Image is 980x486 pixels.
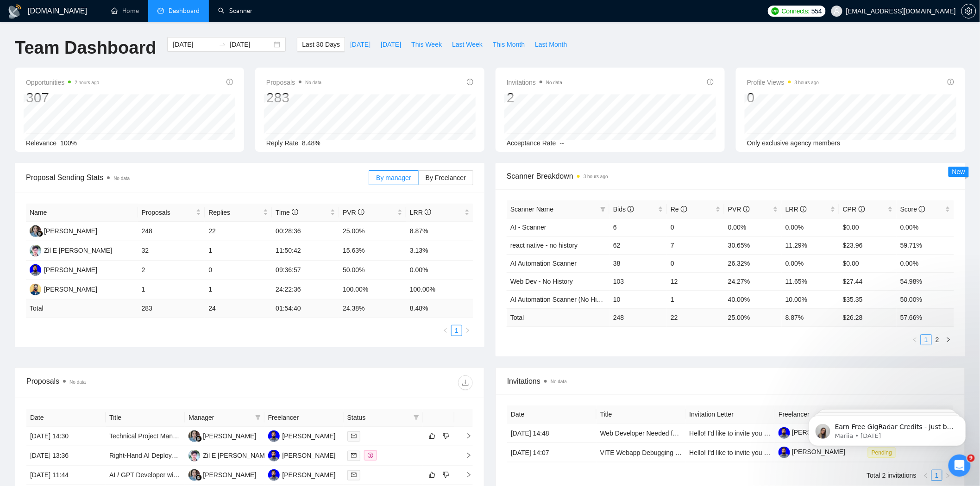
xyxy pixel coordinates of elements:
button: download [458,375,473,390]
a: 1 [452,325,462,336]
div: [PERSON_NAME] [44,284,97,294]
button: right [462,325,473,336]
div: 307 [26,89,99,106]
a: VITE Webapp Debugging and Fixes [600,449,704,456]
a: [PERSON_NAME] [779,448,845,455]
div: [PERSON_NAME] [283,431,336,441]
li: 1 [921,334,932,345]
span: Invitations [507,375,954,387]
img: SL [188,469,200,481]
span: swap-right [219,41,226,48]
button: [DATE] [345,37,376,52]
td: 30.65% [724,236,782,254]
a: HA[PERSON_NAME] [30,266,97,273]
span: Dashboard [169,7,200,15]
td: 22 [667,308,724,326]
div: 283 [266,89,321,106]
a: SL[PERSON_NAME] [188,471,256,478]
button: setting [961,4,976,19]
td: 103 [609,272,667,290]
td: 100.00% [339,280,406,299]
a: 2 [932,335,942,345]
td: 6 [609,218,667,236]
td: 10.00% [782,290,839,308]
span: filter [598,202,608,216]
span: No data [69,380,86,385]
span: Replies [208,207,261,218]
button: right [942,470,954,481]
span: Scanner Breakdown [507,170,954,182]
td: $0.00 [839,254,897,272]
a: AI Automation Scanner (No History) [510,296,613,303]
a: SL[PERSON_NAME] [30,227,97,234]
th: Freelancer [264,409,344,427]
th: Title [106,409,185,427]
a: AI Automation Scanner [510,260,577,267]
td: 0.00% [724,218,782,236]
td: AI / GPT Developer with API Integration Skills for Market Research Automation [106,466,185,485]
span: info-circle [681,206,687,212]
a: AI - Scanner [510,224,547,231]
div: [PERSON_NAME] [203,431,256,441]
li: Previous Page [440,325,451,336]
th: Replies [205,204,272,222]
td: 26.32% [724,254,782,272]
td: 248 [138,222,205,241]
span: CPR [843,206,865,213]
span: filter [414,415,419,420]
td: 24.27% [724,272,782,290]
span: Proposals [266,77,321,88]
span: -- [560,139,564,147]
td: $0.00 [839,218,897,236]
a: HA[PERSON_NAME] [268,451,336,459]
span: No data [551,379,567,384]
li: 1 [931,470,942,481]
td: 15.63% [339,241,406,261]
td: Total [26,299,138,318]
td: 22 [205,222,272,241]
a: homeHome [111,7,139,15]
span: mail [351,453,357,458]
td: 1 [205,241,272,261]
button: Last Month [530,37,572,52]
span: Last Week [452,39,483,50]
time: 2 hours ago [75,80,99,85]
span: setting [962,7,976,15]
span: Time [276,209,298,216]
td: Web Developer Needed for App Development [597,424,686,443]
a: HA[PERSON_NAME] [268,471,336,478]
div: Proposals [26,375,250,390]
td: 11.29% [782,236,839,254]
th: Title [597,405,686,424]
span: By manager [376,174,411,181]
button: left [910,334,921,345]
li: Previous Page [920,470,931,481]
input: Start date [173,39,215,50]
td: 10 [609,290,667,308]
div: Zil E [PERSON_NAME] [203,450,271,461]
span: Proposal Sending Stats [26,172,369,183]
a: AI / GPT Developer with API Integration Skills for Market Research Automation [109,471,335,479]
img: c1gOIuaxbdEgvTUI4v_TLGoNHpZPmsgbkAgQ8e6chJyGIUvczD1eCJdQeFlWXwGJU6 [779,447,790,458]
div: Zil E [PERSON_NAME] [44,245,112,255]
th: Date [26,409,106,427]
td: 0.00% [897,218,954,236]
div: [PERSON_NAME] [283,450,336,461]
img: HA [30,264,41,276]
time: 3 hours ago [584,174,608,179]
button: like [427,430,438,442]
h1: Team Dashboard [15,37,156,59]
td: 8.48 % [406,299,473,318]
span: mail [351,433,357,439]
td: 57.66 % [897,308,954,326]
button: Last 30 Days [297,37,345,52]
td: 09:36:57 [272,261,339,280]
td: 62 [609,236,667,254]
div: [PERSON_NAME] [283,470,336,480]
td: [DATE] 14:30 [26,427,106,446]
td: 50.00% [897,290,954,308]
span: filter [253,411,263,424]
span: filter [600,206,606,212]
